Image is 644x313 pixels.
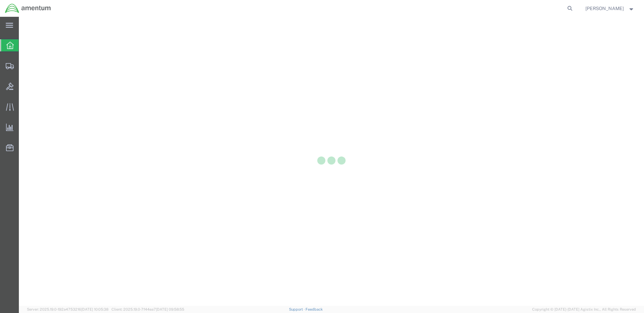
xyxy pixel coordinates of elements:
[305,307,323,311] a: Feedback
[81,307,108,311] span: [DATE] 10:05:38
[289,307,306,311] a: Support
[5,3,51,13] img: logo
[111,307,184,311] span: Client: 2025.19.0-7f44ea7
[585,4,635,12] button: [PERSON_NAME]
[532,307,636,312] span: Copyright © [DATE]-[DATE] Agistix Inc., All Rights Reserved
[27,307,108,311] span: Server: 2025.19.0-192a4753216
[156,307,184,311] span: [DATE] 09:58:55
[585,5,624,12] span: Judy Smith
